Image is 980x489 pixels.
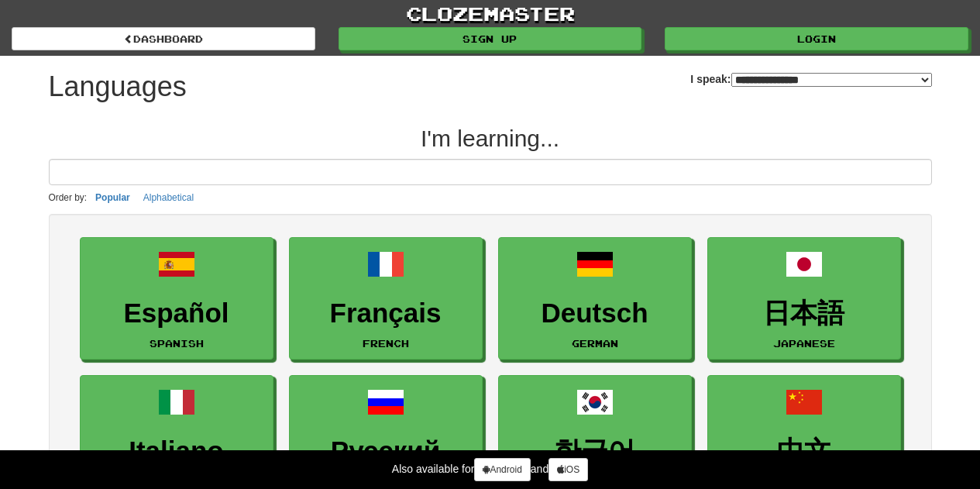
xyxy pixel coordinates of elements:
select: I speak: [731,73,932,87]
small: Japanese [773,338,835,349]
small: French [363,338,409,349]
a: FrançaisFrench [289,237,483,360]
a: dashboard [12,27,315,50]
h3: Deutsch [507,298,683,329]
a: Login [665,27,968,50]
a: 日本語Japanese [707,237,901,360]
h3: Español [88,298,265,329]
small: Order by: [49,192,88,203]
small: German [572,338,618,349]
a: DeutschGerman [498,237,692,360]
a: iOS [548,458,588,481]
button: Alphabetical [139,189,198,206]
h3: Русский [297,436,474,467]
a: Sign up [339,27,642,50]
a: EspañolSpanish [80,237,273,360]
small: Spanish [150,338,204,349]
h3: 中文 [716,436,892,467]
h3: Italiano [88,436,265,467]
h3: 한국어 [507,436,683,467]
h3: Français [297,298,474,329]
button: Popular [91,189,135,206]
h1: Languages [49,71,187,102]
a: Android [474,458,530,481]
h2: I'm learning... [49,126,932,151]
h3: 日本語 [716,298,892,329]
label: I speak: [690,71,931,87]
